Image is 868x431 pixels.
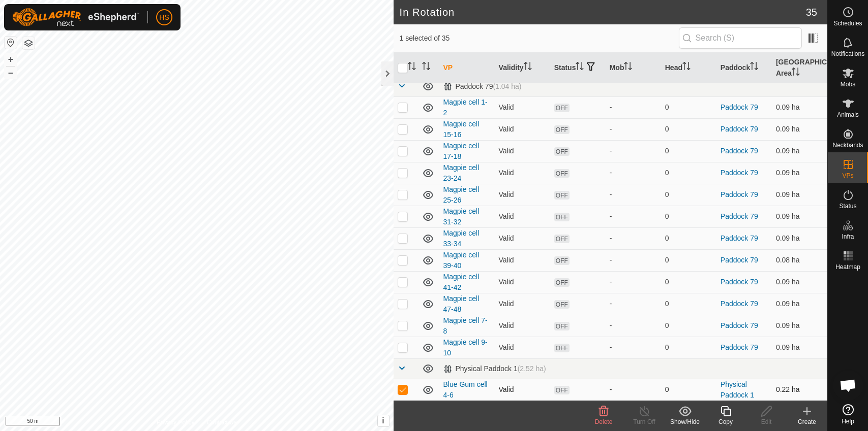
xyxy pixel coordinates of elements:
[550,53,606,83] th: Status
[610,342,657,353] div: -
[554,386,570,394] span: OFF
[661,271,716,293] td: 0
[610,102,657,113] div: -
[721,380,754,399] a: Physical Paddock 1
[837,112,859,118] span: Animals
[495,227,550,249] td: Valid
[624,417,665,426] div: Turn Off
[606,53,661,83] th: Mob
[443,229,480,248] a: Magpie cell 33-34
[495,96,550,118] td: Valid
[495,206,550,227] td: Valid
[157,418,195,427] a: Privacy Policy
[495,140,550,162] td: Valid
[554,322,570,330] span: OFF
[721,321,758,329] a: Paddock 79
[610,277,657,287] div: -
[772,184,827,206] td: 0.09 ha
[750,63,758,72] p-sorticon: Activate to sort
[682,63,691,72] p-sorticon: Activate to sort
[661,293,716,315] td: 0
[835,264,860,270] span: Heatmap
[721,212,758,220] a: Paddock 79
[554,147,570,156] span: OFF
[661,162,716,184] td: 0
[610,255,657,266] div: -
[443,163,480,182] a: Magpie cell 23-24
[610,299,657,309] div: -
[495,118,550,140] td: Valid
[721,125,758,133] a: Paddock 79
[443,120,480,139] a: Magpie cell 15-16
[400,33,679,44] span: 1 selected of 35
[554,104,570,112] span: OFF
[495,337,550,358] td: Valid
[443,142,480,160] a: Magpie cell 17-18
[772,206,827,227] td: 0.09 ha
[772,337,827,358] td: 0.09 ha
[772,293,827,315] td: 0.09 ha
[831,51,864,57] span: Notifications
[842,234,854,240] span: Infra
[772,379,827,401] td: 0.22 ha
[705,417,746,426] div: Copy
[443,273,480,291] a: Magpie cell 41-42
[721,190,758,198] a: Paddock 79
[661,53,716,83] th: Head
[661,206,716,227] td: 0
[610,124,657,135] div: -
[624,63,632,72] p-sorticon: Activate to sort
[443,380,488,399] a: Blue Gum cell 4-6
[721,343,758,351] a: Paddock 79
[443,251,480,270] a: Magpie cell 39-40
[832,142,863,148] span: Neckbands
[661,140,716,162] td: 0
[12,8,139,26] img: Gallagher Logo
[554,125,570,134] span: OFF
[661,184,716,206] td: 0
[495,271,550,293] td: Valid
[833,20,862,26] span: Schedules
[378,415,389,426] button: i
[679,27,802,49] input: Search (S)
[610,320,657,331] div: -
[610,233,657,244] div: -
[5,53,17,65] button: +
[595,418,613,425] span: Delete
[665,417,705,426] div: Show/Hide
[610,189,657,200] div: -
[772,315,827,337] td: 0.09 ha
[554,213,570,221] span: OFF
[839,203,856,209] span: Status
[716,53,772,83] th: Paddock
[408,63,416,72] p-sorticon: Activate to sort
[842,173,853,179] span: VPs
[495,315,550,337] td: Valid
[400,6,806,18] h2: In Rotation
[610,384,657,395] div: -
[841,81,855,87] span: Mobs
[806,5,817,20] span: 35
[443,185,480,204] a: Magpie cell 25-26
[772,227,827,249] td: 0.09 ha
[721,169,758,177] a: Paddock 79
[661,379,716,401] td: 0
[661,118,716,140] td: 0
[443,82,522,91] div: Paddock 79
[661,96,716,118] td: 0
[772,96,827,118] td: 0.09 ha
[661,315,716,337] td: 0
[610,146,657,156] div: -
[721,103,758,111] a: Paddock 79
[833,370,863,401] a: Open chat
[382,416,384,425] span: i
[787,417,827,426] div: Create
[5,37,17,49] button: Reset Map
[206,418,236,427] a: Contact Us
[439,53,495,83] th: VP
[495,293,550,315] td: Valid
[495,249,550,271] td: Valid
[828,400,868,428] a: Help
[721,234,758,242] a: Paddock 79
[610,211,657,222] div: -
